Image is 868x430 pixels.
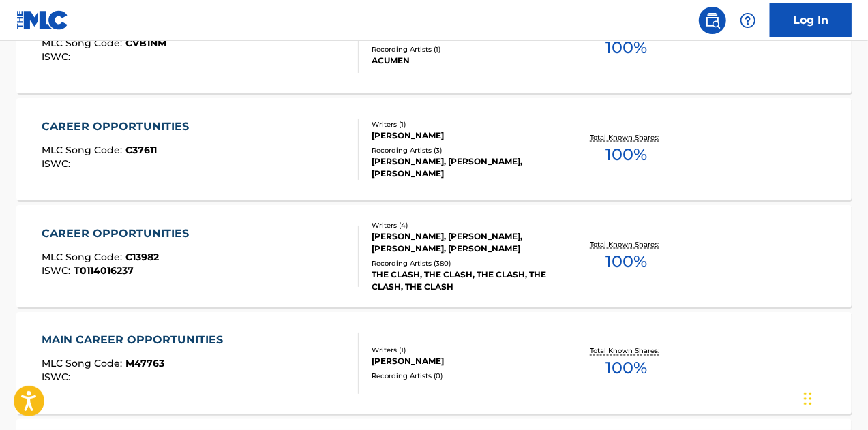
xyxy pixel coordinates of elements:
span: 100 % [606,356,648,381]
div: [PERSON_NAME] [372,129,557,142]
img: search [704,12,721,29]
span: M47763 [125,358,164,370]
div: Help [734,7,762,34]
span: ISWC : [42,157,74,170]
a: CAREER OPPORTUNITIESMLC Song Code:C13982ISWC:T0114016237Writers (4)[PERSON_NAME], [PERSON_NAME], ... [16,205,852,307]
span: ISWC : [42,264,74,277]
div: Writers ( 1 ) [372,119,557,129]
div: ACUMEN [372,55,557,67]
div: THE CLASH, THE CLASH, THE CLASH, THE CLASH, THE CLASH [372,268,557,293]
a: MAIN CAREER OPPORTUNITIESMLC Song Code:M47763ISWC:Writers (1)[PERSON_NAME]Recording Artists (0)To... [16,312,852,414]
div: [PERSON_NAME] [372,356,557,368]
a: Log In [770,3,852,37]
div: Recording Artists ( 0 ) [372,371,557,382]
span: 100 % [606,249,648,274]
span: 100 % [606,142,648,167]
span: MLC Song Code : [42,251,125,263]
span: MLC Song Code : [42,37,125,49]
div: Drag [804,378,812,419]
a: CAREER OPPORTUNITIESMLC Song Code:C37611ISWC:Writers (1)[PERSON_NAME]Recording Artists (3)[PERSON... [16,98,852,200]
iframe: Chat Widget [800,365,868,430]
div: Recording Artists ( 380 ) [372,258,557,268]
div: [PERSON_NAME], [PERSON_NAME], [PERSON_NAME], [PERSON_NAME] [372,230,557,255]
div: Writers ( 1 ) [372,345,557,356]
img: MLC Logo [16,10,69,30]
div: CAREER OPPORTUNITIES [42,119,196,135]
div: [PERSON_NAME], [PERSON_NAME], [PERSON_NAME] [372,155,557,180]
span: C13982 [125,251,159,263]
span: 100 % [606,35,648,60]
div: Recording Artists ( 1 ) [372,44,557,55]
span: CVB1NM [125,37,166,49]
span: MLC Song Code : [42,358,125,370]
div: MAIN CAREER OPPORTUNITIES [42,333,230,349]
span: T0114016237 [74,264,134,277]
div: Writers ( 4 ) [372,220,557,230]
div: Recording Artists ( 3 ) [372,145,557,155]
span: ISWC : [42,371,74,384]
span: MLC Song Code : [42,144,125,156]
div: CAREER OPPORTUNITIES [42,226,196,242]
span: C37611 [125,144,157,156]
a: Public Search [699,7,726,34]
span: ISWC : [42,50,74,63]
p: Total Known Shares: [590,239,663,249]
img: help [740,12,756,29]
p: Total Known Shares: [590,346,663,356]
p: Total Known Shares: [590,132,663,142]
